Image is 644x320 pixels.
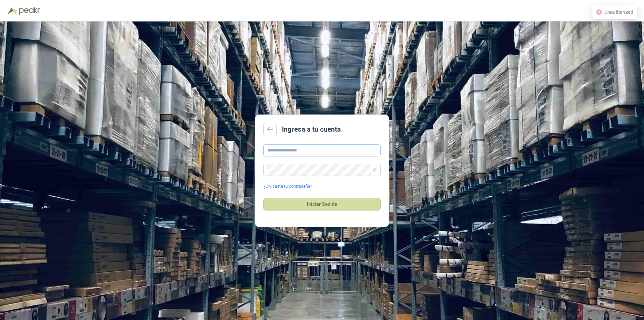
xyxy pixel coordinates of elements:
button: Iniciar Sesión [263,198,381,211]
span: close-circle [596,9,602,15]
img: Peakr [19,7,40,15]
h2: Ingresa a tu cuenta [282,124,341,135]
img: Logo [8,7,17,14]
span: eye-invisible [373,168,377,172]
a: ¿Olvidaste tu contraseña? [263,183,312,190]
span: Unauthorized [604,9,633,15]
